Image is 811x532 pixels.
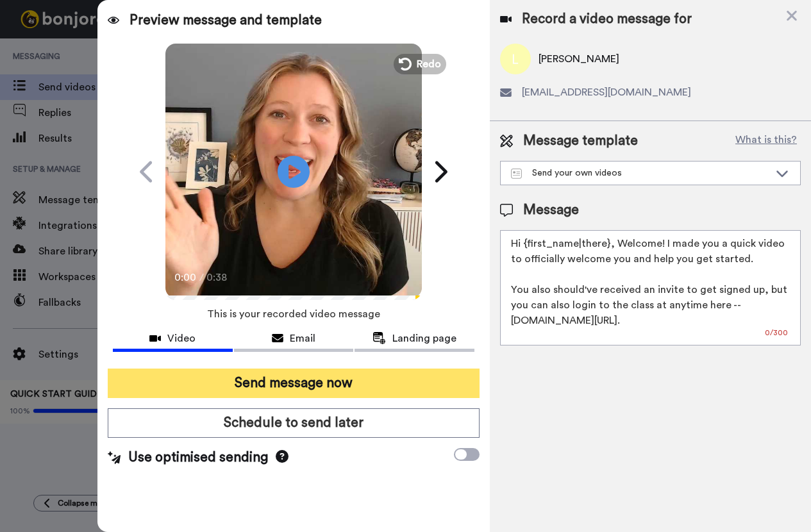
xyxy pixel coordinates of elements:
[511,167,769,179] div: Send your own videos
[522,85,691,100] span: [EMAIL_ADDRESS][DOMAIN_NAME]
[199,270,204,285] span: /
[206,270,229,285] span: 0:38
[523,201,579,220] span: Message
[290,331,315,346] span: Email
[500,230,801,345] textarea: Hi {first_name|there}, Welcome! I made you a quick video to officially welcome you and help you g...
[174,270,197,285] span: 0:00
[128,448,268,467] span: Use optimised sending
[732,131,801,151] button: What is this?
[523,131,638,151] span: Message template
[392,331,456,346] span: Landing page
[207,300,380,328] span: This is your recorded video message
[108,369,480,398] button: Send message now
[167,331,196,346] span: Video
[108,408,480,438] button: Schedule to send later
[511,169,522,179] img: Message-temps.svg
